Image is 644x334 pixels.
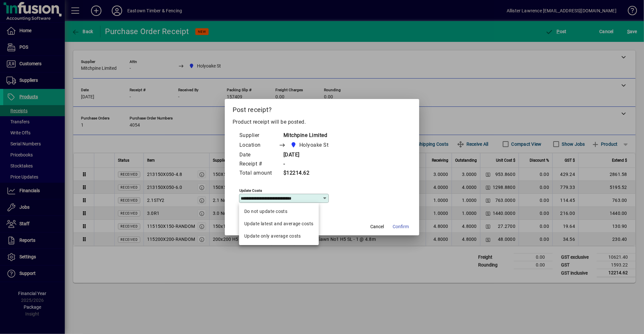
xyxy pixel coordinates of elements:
td: Receipt # [239,160,279,169]
mat-option: Update latest and average costs [239,218,319,230]
td: Location [239,140,279,151]
td: Total amount [239,169,279,178]
button: Cancel [367,221,387,233]
span: Cancel [370,223,384,230]
span: Holyoake St [289,141,331,150]
mat-option: Update only average costs [239,230,319,242]
td: $12214.62 [279,169,341,178]
span: Holyoake St [299,141,329,149]
div: Update only average costs [244,233,314,240]
td: - [279,160,341,169]
td: Supplier [239,131,279,140]
p: Product receipt will be posted. [233,118,411,126]
td: [DATE] [279,151,341,160]
div: Do not update costs [244,208,314,215]
div: Update latest and average costs [244,220,314,227]
h2: Post receipt? [225,99,419,118]
button: Confirm [390,221,411,233]
td: Mitchpine Limited [279,131,341,140]
mat-option: Do not update costs [239,205,319,218]
span: Confirm [393,223,409,230]
td: Date [239,151,279,160]
mat-label: Update costs [239,188,262,192]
